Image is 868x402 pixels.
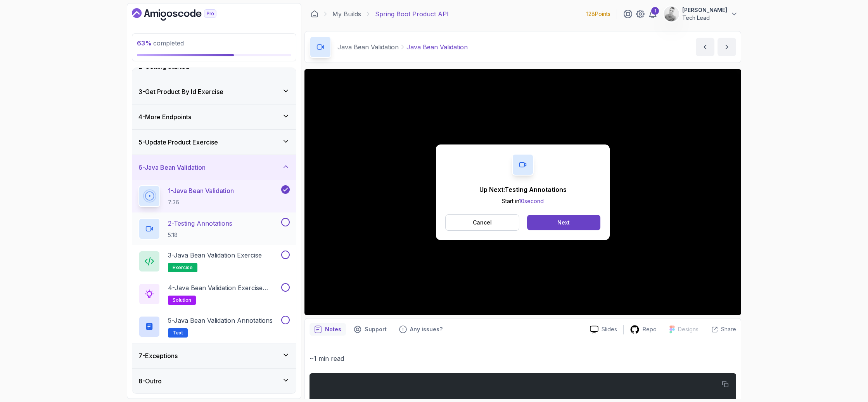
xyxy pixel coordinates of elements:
div: Next [557,219,570,226]
p: 2 - Testing Annotations [168,219,232,228]
p: 5:18 [168,231,232,239]
a: Dashboard [132,8,234,21]
a: 1 [648,9,657,19]
span: Text [173,330,183,336]
button: Share [705,325,736,333]
p: Spring Boot Product API [375,9,449,19]
p: 4 - Java Bean Validation Exercise Solution [168,283,280,292]
p: Share [721,325,736,333]
img: user profile image [664,7,679,21]
h3: 7 - Exceptions [138,351,178,360]
p: Start in [479,197,567,205]
button: 4-Java Bean Validation Exercise Solutionsolution [138,283,290,305]
a: Slides [584,325,623,334]
button: Feedback button [394,323,447,336]
div: 1 [651,7,659,15]
button: 3-Java Bean Validation Exerciseexercise [138,251,290,272]
p: 7:36 [168,198,234,206]
h3: 4 - More Endpoints [138,112,191,122]
p: Repo [643,325,657,333]
button: 7-Exceptions [132,343,296,368]
span: completed [137,39,184,47]
button: 2-Testing Annotations5:18 [138,218,290,240]
button: 1-Java Bean Validation7:36 [138,185,290,207]
button: 8-Outro [132,369,296,393]
p: Tech Lead [682,14,727,22]
span: solution [173,297,191,303]
p: Any issues? [410,325,443,333]
p: Designs [678,325,699,333]
h3: 8 - Outro [138,376,162,386]
iframe: 1 - Java Bean Validation [304,69,741,315]
a: Repo [624,325,663,334]
p: Notes [325,325,341,333]
p: Up Next: Testing Annotations [479,185,567,194]
h3: 3 - Get Product By Id Exercise [138,87,223,96]
span: 10 second [519,198,544,204]
button: Cancel [445,214,519,231]
p: Support [365,325,387,333]
span: exercise [173,265,193,271]
h3: 6 - Java Bean Validation [138,163,206,172]
p: Slides [602,325,617,333]
button: Next [527,215,600,230]
p: Java Bean Validation [337,42,399,52]
p: [PERSON_NAME] [682,6,727,14]
p: 1 - Java Bean Validation [168,186,234,195]
button: user profile image[PERSON_NAME]Tech Lead [664,6,738,22]
p: 128 Points [586,10,610,18]
button: 5-Update Product Exercise [132,130,296,155]
button: 4-More Endpoints [132,104,296,129]
a: Dashboard [311,10,318,18]
p: 3 - Java Bean Validation Exercise [168,251,262,260]
a: My Builds [332,9,361,19]
button: notes button [310,323,346,336]
button: previous content [696,38,714,56]
button: 3-Get Product By Id Exercise [132,79,296,104]
button: next content [718,38,736,56]
button: 5-Java Bean Validation AnnotationsText [138,316,290,338]
p: Cancel [473,219,492,226]
h3: 5 - Update Product Exercise [138,137,218,147]
p: ~1 min read [310,353,736,364]
span: 63 % [137,39,152,47]
button: Support button [349,323,391,336]
p: Java Bean Validation [406,42,468,52]
p: 5 - Java Bean Validation Annotations [168,316,273,325]
button: 6-Java Bean Validation [132,155,296,180]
